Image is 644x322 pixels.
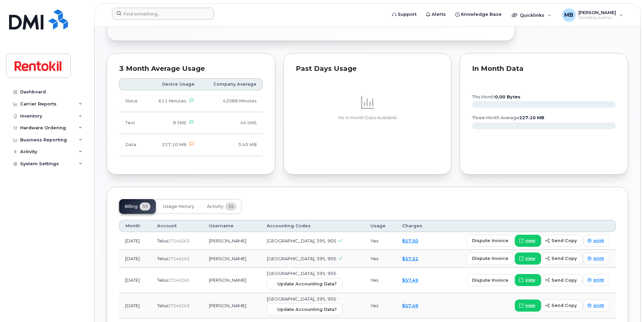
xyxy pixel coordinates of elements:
[267,278,343,290] button: Update Accounting Data?
[515,235,541,247] a: view
[594,238,604,244] span: print
[583,252,610,265] a: print
[162,142,186,147] span: 227.10 MB
[472,277,508,283] span: dispute invoice
[564,11,573,19] span: MB
[364,250,396,268] td: Yes
[594,303,604,309] span: print
[119,268,151,293] td: [DATE]
[525,256,535,262] span: view
[157,303,168,308] span: Telus
[203,250,261,268] td: [PERSON_NAME]
[119,112,147,134] td: Text
[541,300,582,312] button: send copy
[507,8,556,22] div: Quicklinks
[203,232,261,250] td: [PERSON_NAME]
[157,238,168,243] span: Telus
[495,94,521,99] tspan: 0.00 Bytes
[551,302,577,309] span: send copy
[119,134,147,156] td: Data
[173,120,186,125] span: 8 SMS
[296,115,439,121] p: No In Month Data Available
[267,238,336,243] span: [GEOGRAPHIC_DATA], 395, 905
[398,11,417,18] span: Support
[225,202,236,211] span: 14
[466,274,514,286] button: dispute invoice
[541,252,582,265] button: send copy
[387,8,421,21] a: Support
[515,300,541,312] a: view
[421,8,451,21] a: Alerts
[472,94,521,99] text: this month
[203,293,261,319] td: [PERSON_NAME]
[267,256,336,261] span: [GEOGRAPHIC_DATA], 395, 905
[402,238,418,243] a: $57.50
[578,15,616,20] span: Wireless Admin
[472,255,508,262] span: dispute invoice
[261,220,364,232] th: Accounting Codes
[364,232,396,250] td: Yes
[594,256,604,262] span: print
[267,296,336,302] span: [GEOGRAPHIC_DATA], 395, 905
[201,112,263,134] td: 44 SMS
[515,274,541,286] a: view
[203,220,261,232] th: Username
[364,293,396,319] td: Yes
[558,8,628,22] div: Malorie Bell
[461,11,502,18] span: Knowledge Base
[201,134,263,156] td: 3.45 MB
[364,268,396,293] td: Yes
[525,238,535,244] span: view
[119,90,147,112] td: Voice
[583,235,610,247] a: print
[466,252,514,265] button: dispute invoice
[157,256,168,261] span: Telus
[277,281,337,287] span: Update Accounting Data?
[541,274,582,286] button: send copy
[201,78,263,90] th: Company Average
[578,10,616,15] span: [PERSON_NAME]
[203,268,261,293] td: [PERSON_NAME]
[594,277,604,283] span: print
[119,220,151,232] th: Month
[277,306,337,313] span: Update Accounting Data?
[520,12,544,18] span: Quicklinks
[168,303,189,308] span: 27246263
[525,277,535,283] span: view
[519,115,544,120] tspan: 227.10 MB
[515,252,541,265] a: view
[112,8,214,20] input: Find something...
[267,303,343,315] button: Update Accounting Data?
[583,300,610,312] a: print
[151,220,203,232] th: Account
[168,256,189,261] span: 27246263
[551,277,577,283] span: send copy
[364,220,396,232] th: Usage
[551,255,577,262] span: send copy
[472,115,544,120] text: three month average
[267,271,336,276] span: [GEOGRAPHIC_DATA], 395, 905
[551,237,577,244] span: send copy
[472,65,616,72] div: In Month Data
[157,277,168,283] span: Telus
[158,98,186,103] span: 611 Minutes
[451,8,506,21] a: Knowledge Base
[402,256,418,261] a: $57.52
[466,235,514,247] button: dispute invoice
[525,303,535,309] span: view
[402,303,418,308] a: $57.49
[119,232,151,250] td: [DATE]
[119,65,263,72] div: 3 Month Average Usage
[119,293,151,319] td: [DATE]
[583,274,610,286] a: print
[207,204,223,209] span: Activity
[541,235,582,247] button: send copy
[296,65,439,72] div: Past Days Usage
[201,90,263,112] td: 42088 Minutes
[163,204,194,209] span: Usage History
[402,277,418,283] a: $57.49
[168,278,189,283] span: 27246263
[472,237,508,244] span: dispute invoice
[396,220,434,232] th: Charges
[119,250,151,268] td: [DATE]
